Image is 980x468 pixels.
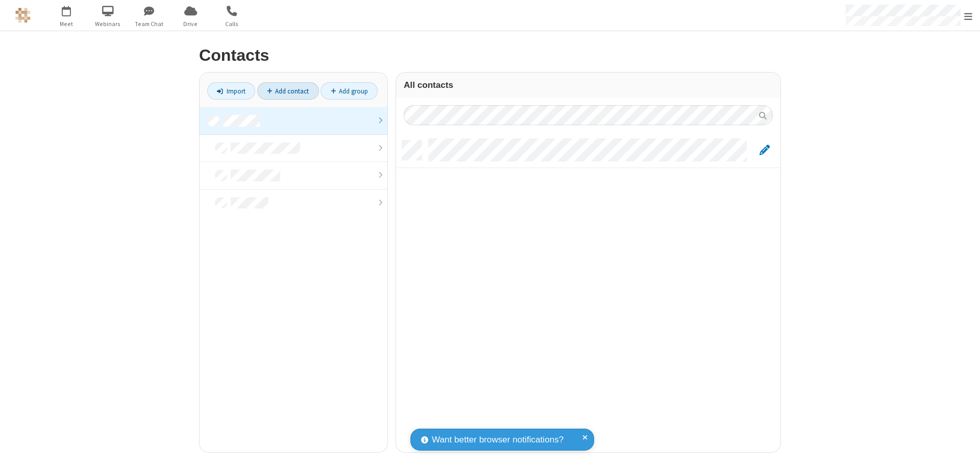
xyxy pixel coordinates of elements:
span: Team Chat [130,19,168,29]
a: Add group [321,82,378,100]
a: Add contact [257,82,319,100]
span: Drive [171,19,210,29]
span: Webinars [89,19,127,29]
button: Edit [754,144,774,157]
h2: Contacts [199,46,781,64]
img: QA Selenium DO NOT DELETE OR CHANGE [15,8,31,23]
a: Import [207,82,255,100]
span: Calls [213,19,251,29]
div: grid [396,133,780,452]
span: Meet [47,19,86,29]
h3: All contacts [404,80,773,90]
span: Want better browser notifications? [432,433,563,447]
